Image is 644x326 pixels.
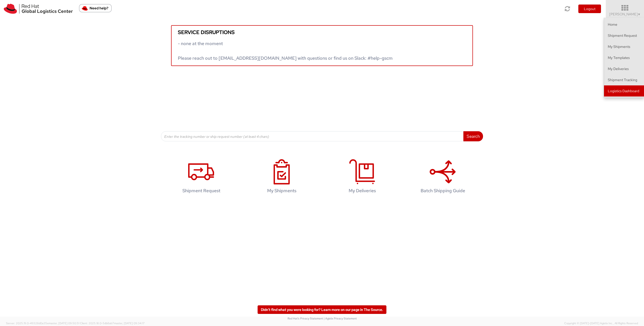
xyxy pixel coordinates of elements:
a: Red Hat's Privacy Statement [288,317,323,320]
a: Home [604,19,644,30]
span: [PERSON_NAME] [609,12,641,16]
a: My Deliveries [325,154,400,201]
h5: Service disruptions [178,29,466,35]
a: Shipment Request [164,154,239,201]
span: master, [DATE] 09:50:51 [49,321,79,325]
h4: Shipment Request [169,188,234,193]
a: My Deliveries [604,63,644,74]
a: My Templates [604,52,644,63]
h4: Batch Shipping Guide [410,188,475,193]
a: Logistics Dashboard [604,85,644,96]
span: Server: 2025.19.0-49328d0a35e [6,321,79,325]
h4: My Deliveries [330,188,395,193]
span: master, [DATE] 09:34:17 [114,321,145,325]
span: Client: 2025.18.0-5db8ab7 [80,321,145,325]
a: My Shipments [604,41,644,52]
input: Enter the tracking number or ship request number (at least 4 chars) [161,131,464,141]
a: Batch Shipping Guide [405,154,480,201]
img: rh-logistics-00dfa346123c4ec078e1.svg [4,4,73,14]
span: - none at the moment Please reach out to [EMAIL_ADDRESS][DOMAIN_NAME] with questions or find us o... [178,41,393,61]
a: Shipment Tracking [604,74,644,85]
a: | Agistix Privacy Statement [324,317,357,320]
button: Need help? [79,4,112,12]
a: My Shipments [244,154,319,201]
h4: My Shipments [249,188,314,193]
button: Search [463,131,483,141]
span: Copyright © [DATE]-[DATE] Agistix Inc., All Rights Reserved [564,321,638,325]
a: Didn't find what you were looking for? Learn more on our page in The Source. [258,305,386,314]
span: ▼ [638,12,641,16]
a: Shipment Request [604,30,644,41]
button: Logout [578,5,601,13]
a: Service disruptions - none at the moment Please reach out to [EMAIL_ADDRESS][DOMAIN_NAME] with qu... [171,25,473,66]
